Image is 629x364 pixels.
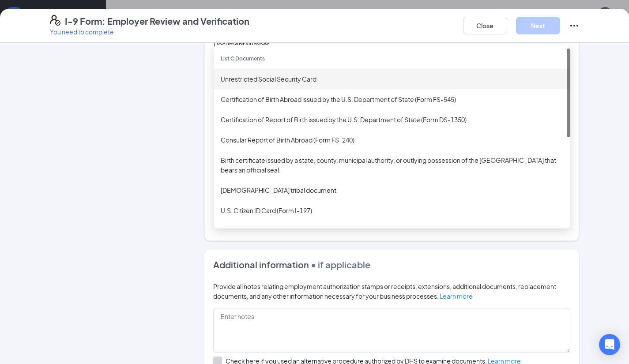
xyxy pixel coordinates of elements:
span: Additional information [213,259,309,270]
svg: Ellipses [569,20,580,31]
div: Birth certificate issued by a state, county, municipal authority, or outlying possession of the [... [221,155,563,175]
div: Certification of Report of Birth issued by the U.S. Department of State (Form DS-1350) [221,115,563,124]
div: Certification of Birth Abroad issued by the U.S. Department of State (Form FS-545) [221,94,563,104]
div: U.S. Citizen ID Card (Form I-197) [221,206,563,215]
span: Document Number [214,40,269,49]
p: You need to complete [50,27,249,36]
span: List C Documents [221,55,265,62]
a: Learn more [440,292,473,300]
div: [DEMOGRAPHIC_DATA] tribal document [221,185,563,195]
div: Consular Report of Birth Abroad (Form FS-240) [221,135,563,145]
div: Unrestricted Social Security Card [221,74,563,84]
span: • if applicable [309,259,370,270]
svg: FormI9EVerifyIcon [50,15,60,26]
button: Next [516,17,560,34]
div: Open Intercom Messenger [599,334,620,355]
span: Provide all notes relating employment authorization stamps or receipts, extensions, additional do... [213,282,556,300]
button: Close [463,17,507,34]
h4: I-9 Form: Employer Review and Verification [65,15,249,27]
